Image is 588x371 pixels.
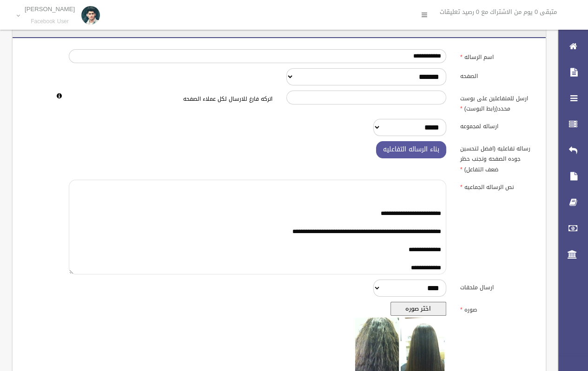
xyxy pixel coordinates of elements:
[69,96,272,102] h6: اتركه فارغ للارسال لكل عملاء الصفحه
[453,49,540,62] label: اسم الرساله
[453,141,540,175] label: رساله تفاعليه (افضل لتحسين جوده الصفحه وتجنب حظر ضعف التفاعل)
[453,91,540,114] label: ارسل للمتفاعلين على بوست محدد(رابط البوست)
[390,302,446,316] button: اختر صوره
[376,141,446,158] button: بناء الرساله التفاعليه
[453,302,540,315] label: صوره
[25,18,75,25] small: Facebook User
[453,119,540,132] label: ارساله لمجموعه
[25,6,75,13] p: [PERSON_NAME]
[453,68,540,81] label: الصفحه
[453,180,540,193] label: نص الرساله الجماعيه
[453,280,540,293] label: ارسال ملحقات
